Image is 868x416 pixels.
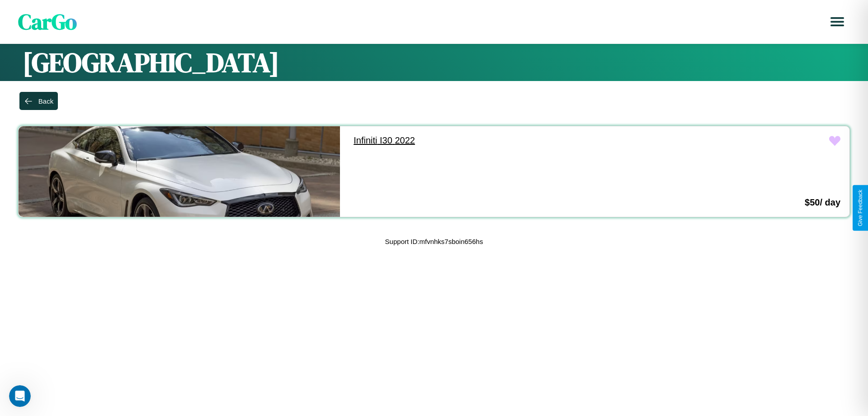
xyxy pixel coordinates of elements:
div: Give Feedback [857,190,863,226]
button: Open menu [825,9,850,34]
h3: $ 50 / day [805,197,840,208]
span: CarGo [18,7,77,37]
h1: [GEOGRAPHIC_DATA] [23,44,845,81]
iframe: Intercom live chat [9,385,31,407]
p: Support ID: mfvnhks7sboin656hs [385,235,483,248]
a: Infiniti I30 2022 [344,126,666,155]
button: Back [19,92,58,110]
div: Back [38,97,53,105]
